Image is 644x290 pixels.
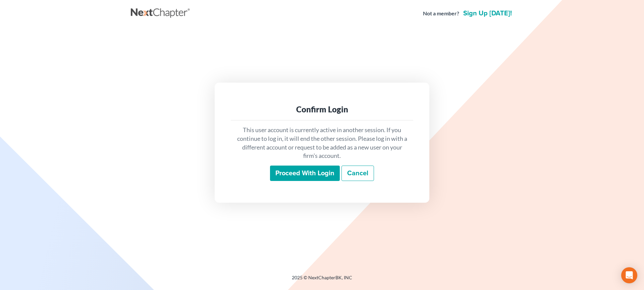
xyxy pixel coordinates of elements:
a: Cancel [341,166,374,181]
div: Open Intercom Messenger [621,267,637,283]
p: This user account is currently active in another session. If you continue to log in, it will end ... [236,126,408,160]
div: Confirm Login [236,104,408,115]
div: 2025 © NextChapterBK, INC [131,274,513,286]
a: Sign up [DATE]! [462,10,513,17]
input: Proceed with login [270,166,340,181]
strong: Not a member? [423,10,459,17]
